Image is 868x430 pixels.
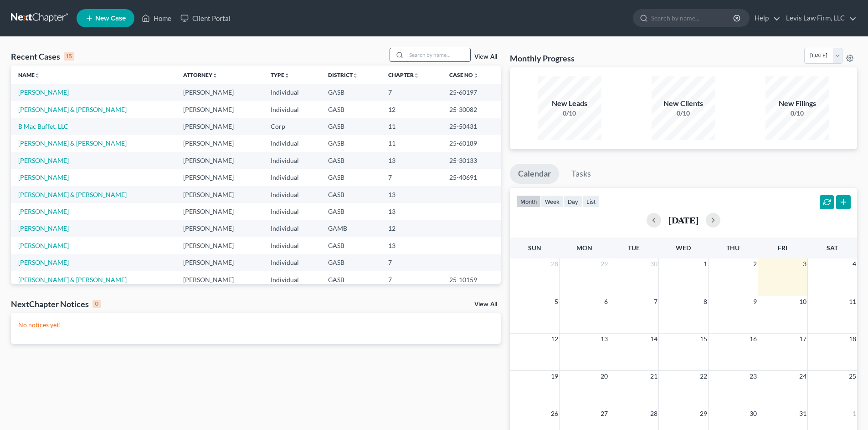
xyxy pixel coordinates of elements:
[18,139,127,147] a: [PERSON_NAME] & [PERSON_NAME]
[765,98,829,109] div: New Filings
[442,152,501,169] td: 25-30133
[516,195,541,207] button: month
[703,296,708,307] span: 8
[798,334,807,344] span: 17
[749,371,758,382] span: 23
[442,84,501,101] td: 25-60197
[600,408,609,419] span: 27
[651,10,734,26] input: Search by name...
[699,408,708,419] span: 29
[676,244,691,252] span: Wed
[381,101,442,118] td: 12
[442,135,501,152] td: 25-60189
[321,152,381,169] td: GASB
[263,220,321,237] td: Individual
[18,258,69,266] a: [PERSON_NAME]
[752,296,758,307] span: 9
[649,258,658,269] span: 30
[649,408,658,419] span: 28
[550,371,559,382] span: 19
[668,215,699,225] h2: [DATE]
[11,51,74,62] div: Recent Cases
[321,169,381,186] td: GASB
[11,298,101,309] div: NextChapter Notices
[321,101,381,118] td: GASB
[18,207,69,215] a: [PERSON_NAME]
[321,118,381,135] td: GASB
[699,334,708,344] span: 15
[321,271,381,288] td: GASB
[263,203,321,220] td: Individual
[381,152,442,169] td: 13
[600,258,609,269] span: 29
[652,109,715,118] div: 0/10
[652,98,715,109] div: New Clients
[848,334,857,344] span: 18
[263,101,321,118] td: Individual
[176,186,263,203] td: [PERSON_NAME]
[576,244,592,252] span: Mon
[35,73,40,78] i: unfold_more
[381,169,442,186] td: 7
[474,301,497,308] a: View All
[703,258,708,269] span: 1
[442,169,501,186] td: 25-40691
[176,84,263,101] td: [PERSON_NAME]
[263,254,321,271] td: Individual
[18,157,69,164] a: [PERSON_NAME]
[18,106,127,113] a: [PERSON_NAME] & [PERSON_NAME]
[95,15,126,22] span: New Case
[263,135,321,152] td: Individual
[353,73,358,78] i: unfold_more
[628,244,640,252] span: Tue
[550,258,559,269] span: 28
[212,73,218,78] i: unfold_more
[554,296,559,307] span: 5
[18,224,69,232] a: [PERSON_NAME]
[798,408,807,419] span: 31
[18,320,493,329] p: No notices yet!
[564,195,582,207] button: day
[381,84,442,101] td: 7
[18,88,69,96] a: [PERSON_NAME]
[321,84,381,101] td: GASB
[321,237,381,254] td: GASB
[176,169,263,186] td: [PERSON_NAME]
[510,164,559,184] a: Calendar
[406,48,470,61] input: Search by name...
[649,371,658,382] span: 21
[442,101,501,118] td: 25-30082
[563,164,599,184] a: Tasks
[381,254,442,271] td: 7
[750,10,781,26] a: Help
[510,53,575,64] h3: Monthly Progress
[18,71,40,78] a: Nameunfold_more
[827,244,838,252] span: Sat
[802,258,807,269] span: 3
[752,258,758,269] span: 2
[183,71,218,78] a: Attorneyunfold_more
[18,242,69,249] a: [PERSON_NAME]
[765,109,829,118] div: 0/10
[473,73,478,78] i: unfold_more
[381,118,442,135] td: 11
[176,10,235,26] a: Client Portal
[18,173,69,181] a: [PERSON_NAME]
[176,101,263,118] td: [PERSON_NAME]
[798,371,807,382] span: 24
[321,220,381,237] td: GAMB
[653,296,658,307] span: 7
[263,118,321,135] td: Corp
[176,203,263,220] td: [PERSON_NAME]
[176,118,263,135] td: [PERSON_NAME]
[381,220,442,237] td: 12
[381,186,442,203] td: 13
[263,237,321,254] td: Individual
[600,371,609,382] span: 20
[18,122,68,130] a: B Mac Buffet, LLC
[137,10,176,26] a: Home
[64,52,74,61] div: 15
[749,334,758,344] span: 16
[176,220,263,237] td: [PERSON_NAME]
[263,186,321,203] td: Individual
